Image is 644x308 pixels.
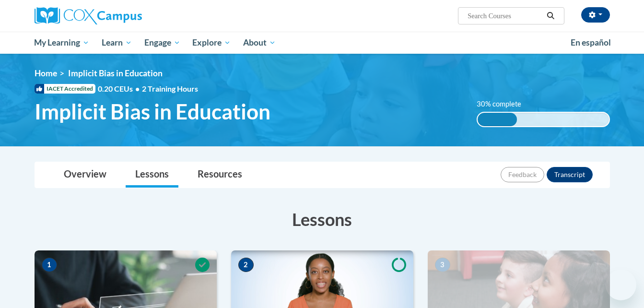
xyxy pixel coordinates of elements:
a: Explore [186,32,237,54]
div: Main menu [20,32,624,54]
input: Search Courses [467,10,543,22]
span: • [135,84,140,93]
a: Resources [188,162,252,188]
label: 30% complete [477,99,532,109]
span: 2 Training Hours [142,84,198,93]
a: Cox Campus [35,7,217,24]
a: Lessons [126,162,178,188]
span: IACET Accredited [35,84,95,94]
span: About [243,37,276,48]
a: Home [35,68,57,78]
a: Learn [95,32,138,54]
span: 0.20 CEUs [98,83,142,94]
a: En español [564,33,617,53]
a: Overview [54,162,116,188]
span: Implicit Bias in Education [68,68,163,78]
button: Feedback [501,167,544,182]
button: Transcript [547,167,593,182]
div: 30% complete [478,113,517,126]
span: My Learning [34,37,89,48]
iframe: Button to launch messaging window [606,270,636,300]
span: Explore [192,37,231,48]
span: 2 [238,258,254,272]
span: Implicit Bias in Education [35,99,270,124]
a: About [237,32,282,54]
button: Search [543,10,558,22]
span: Engage [144,37,180,48]
span: Learn [102,37,132,48]
a: My Learning [28,32,96,54]
h3: Lessons [35,207,610,231]
a: Engage [138,32,187,54]
img: Cox Campus [35,7,142,24]
span: En español [571,37,611,47]
button: Account Settings [581,7,610,23]
span: 3 [435,258,450,272]
span: 1 [42,258,57,272]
